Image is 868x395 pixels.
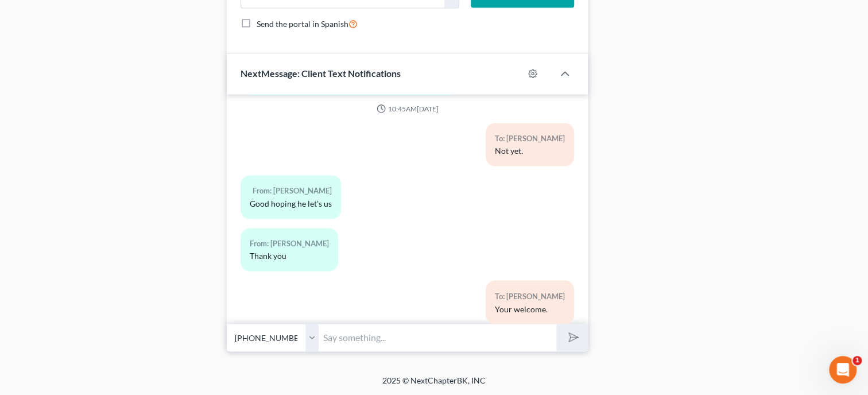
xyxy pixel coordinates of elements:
[829,356,857,384] iframe: Intercom live chat
[250,198,332,210] div: Good hoping he let's us
[107,374,761,395] div: 2025 © NextChapterBK, INC
[852,356,862,365] span: 1
[241,68,401,79] span: NextMessage: Client Text Notifications
[241,104,574,114] div: 10:45AM[DATE]
[250,250,329,262] div: Thank you
[257,19,348,29] span: Send the portal in Spanish
[495,145,565,157] div: Not yet.
[319,323,556,351] input: Say something...
[495,132,565,145] div: To: [PERSON_NAME]
[495,303,565,315] div: Your welcome.
[250,184,332,197] div: From: [PERSON_NAME]
[495,289,565,303] div: To: [PERSON_NAME]
[250,237,329,250] div: From: [PERSON_NAME]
